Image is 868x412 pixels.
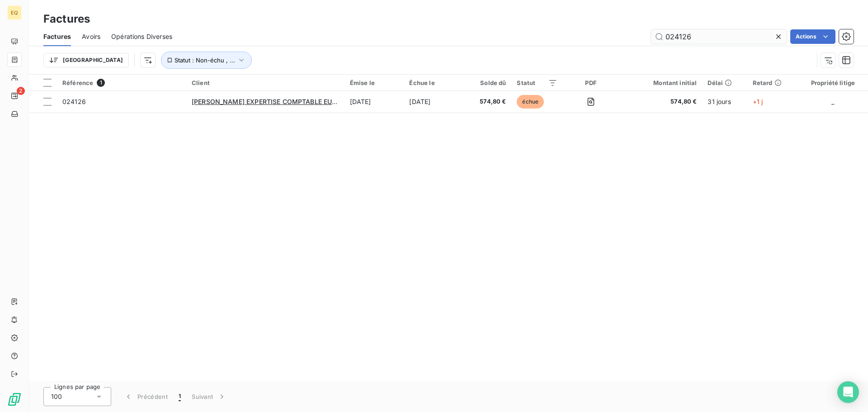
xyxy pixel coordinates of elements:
[624,79,697,86] div: Montant initial
[831,98,834,105] span: _
[651,29,787,44] input: Rechercher
[43,53,129,67] button: [GEOGRAPHIC_DATA]
[111,32,172,41] span: Opérations Diverses
[470,97,506,106] span: 574,80 €
[803,79,863,86] div: Propriété litige
[753,98,763,105] span: +1 j
[404,91,464,113] td: [DATE]
[790,29,835,44] button: Actions
[7,5,22,20] div: EQ
[43,11,90,27] h3: Factures
[17,87,25,95] span: 2
[470,79,506,86] div: Solde dû
[179,392,181,401] span: 1
[192,79,339,86] div: Client
[7,392,22,407] img: Logo LeanPay
[97,79,105,87] span: 1
[708,79,741,86] div: Délai
[517,79,557,86] div: Statut
[350,79,399,86] div: Émise le
[161,52,252,69] button: Statut : Non-échu , ...
[409,79,458,86] div: Échue le
[62,98,86,105] span: 024126
[175,57,235,64] span: Statut : Non-échu , ...
[173,387,186,406] button: 1
[43,32,71,41] span: Factures
[624,97,697,106] span: 574,80 €
[82,32,100,41] span: Avoirs
[702,91,747,113] td: 31 jours
[51,392,62,401] span: 100
[568,79,613,86] div: PDF
[753,79,793,86] div: Retard
[186,387,232,406] button: Suivant
[118,387,173,406] button: Précédent
[517,95,544,109] span: échue
[62,79,93,86] span: Référence
[837,381,859,403] div: Open Intercom Messenger
[192,98,340,105] span: [PERSON_NAME] EXPERTISE COMPTABLE EURL
[344,91,404,113] td: [DATE]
